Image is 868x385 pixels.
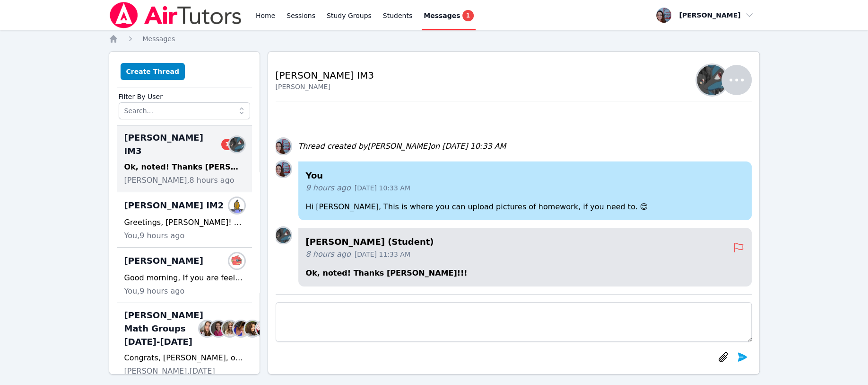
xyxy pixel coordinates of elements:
div: [PERSON_NAME]Alanda AlonsoGood morning, If you are feeling overwhelmed about uploading your homew... [117,248,252,303]
div: Thread created by [PERSON_NAME] on [DATE] 10:33 AM [298,141,506,152]
button: Create Thread [121,63,185,80]
img: Jason Escobar [229,137,244,152]
img: vanessa palacios [229,198,244,213]
label: Filter By User [119,88,250,102]
span: [PERSON_NAME], 8 hours ago [124,175,234,186]
img: Sandra Davis [222,321,237,336]
img: Jason Escobar [276,228,291,243]
span: [PERSON_NAME], [DATE] [124,366,215,377]
span: [PERSON_NAME] Math Groups [DATE]-[DATE] [124,309,203,349]
img: Leah Hoff [276,139,291,154]
div: Ok, noted! Thanks [PERSON_NAME]!!! [124,161,244,173]
img: Air Tutors [109,2,243,28]
span: Messages [143,35,175,43]
span: You, 9 hours ago [124,286,185,297]
p: Ok, noted! Thanks [PERSON_NAME]!!! [306,268,744,279]
img: Jason Escobar [697,65,727,95]
span: [PERSON_NAME] [124,254,203,268]
input: Search... [119,102,250,119]
img: Johnicia Haynes [256,321,271,336]
img: Diana Carle [245,321,260,336]
div: Congrats, [PERSON_NAME], on the proficiency score! Excited to be back working with your students.... [124,352,244,364]
img: Rebecca Miller [211,321,226,336]
h4: [PERSON_NAME] (Student) [306,235,733,249]
div: [PERSON_NAME] Math Groups [DATE]-[DATE]Sarah BenzingerRebecca MillerSandra DavisAlexis AsiamaDian... [117,303,252,383]
span: [DATE] 11:33 AM [355,250,410,259]
h2: [PERSON_NAME] IM3 [276,69,374,82]
button: Jason Escobar [703,65,752,95]
img: Sarah Benzinger [200,321,215,336]
nav: Breadcrumb [109,34,760,44]
span: 8 hours ago [306,249,351,260]
span: [PERSON_NAME] IM2 [124,199,224,212]
span: 1 [221,139,233,150]
span: [DATE] 10:33 AM [355,183,410,193]
a: Messages [143,34,175,44]
img: Alanda Alonso [229,253,244,269]
img: Alexis Asiama [234,321,249,336]
div: Greetings, [PERSON_NAME]! This is where you can upload pictures of your homework prior to our ses... [124,217,244,228]
p: Hi [PERSON_NAME], This is where you can upload pictures of homework, if you need to. 😊 [306,201,744,213]
span: You, 9 hours ago [124,230,185,242]
span: [PERSON_NAME] IM3 [124,131,233,158]
div: [PERSON_NAME] IM31Jason EscobarOk, noted! Thanks [PERSON_NAME]!!![PERSON_NAME],8 hours ago [117,125,252,192]
img: Leah Hoff [276,161,291,177]
h4: You [306,169,744,182]
span: Messages [424,11,460,20]
span: 1 [462,10,474,21]
div: Good morning, If you are feeling overwhelmed about uploading your homework, I don't want you to f... [124,272,244,284]
div: [PERSON_NAME] IM2vanessa palaciosGreetings, [PERSON_NAME]! This is where you can upload pictures ... [117,192,252,248]
div: [PERSON_NAME] [276,82,374,91]
span: 9 hours ago [306,182,351,194]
